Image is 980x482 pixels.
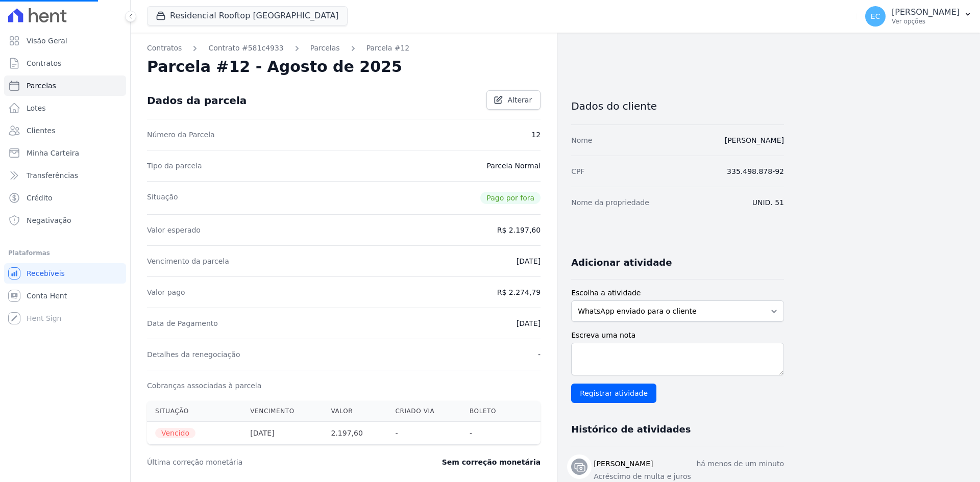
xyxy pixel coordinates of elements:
dd: - [538,349,541,360]
dd: R$ 2.274,79 [497,287,541,297]
dd: UNID. 51 [752,197,784,208]
th: Boleto [461,401,519,422]
dd: [DATE] [517,256,541,266]
th: - [461,422,519,445]
th: Vencimento [242,401,323,422]
a: Clientes [4,120,126,141]
a: Contratos [147,43,182,54]
a: Minha Carteira [4,143,126,163]
a: Parcelas [4,75,126,96]
p: há menos de um minuto [696,459,784,469]
input: Registrar atividade [571,384,656,403]
h2: Parcela #12 - Agosto de 2025 [147,58,402,76]
a: Contrato #581c4933 [208,43,283,54]
a: Conta Hent [4,286,126,306]
nav: Breadcrumb [147,43,541,54]
label: Escreva uma nota [571,330,784,341]
dt: Data de Pagamento [147,318,218,328]
span: EC [871,13,880,20]
th: - [387,422,461,445]
th: [DATE] [242,422,323,445]
a: Parcelas [310,43,340,54]
a: Negativação [4,210,126,231]
dt: Tipo da parcela [147,161,202,171]
h3: Histórico de atividades [571,423,691,436]
dd: Sem correção monetária [442,457,541,467]
a: Alterar [486,90,541,110]
dt: Última correção monetária [147,457,380,467]
span: Conta Hent [27,291,67,301]
span: Lotes [27,103,46,113]
p: [PERSON_NAME] [892,7,960,17]
a: Lotes [4,98,126,118]
dt: Detalhes da renegociação [147,349,240,360]
dd: 12 [531,130,541,140]
span: Visão Geral [27,36,67,46]
span: Alterar [507,95,532,105]
h3: [PERSON_NAME] [594,459,653,469]
p: Acréscimo de multa e juros [594,471,784,482]
a: Crédito [4,188,126,208]
dd: 335.498.878-92 [727,166,784,176]
a: [PERSON_NAME] [725,136,784,144]
p: Ver opções [892,17,960,26]
span: Contratos [27,58,61,68]
th: Criado via [387,401,461,422]
dd: [DATE] [517,318,541,328]
a: Recebíveis [4,263,126,284]
h3: Dados do cliente [571,100,784,112]
dt: Valor esperado [147,225,201,235]
div: Dados da parcela [147,94,247,107]
button: EC [PERSON_NAME] Ver opções [857,2,980,31]
dt: Nome [571,135,592,145]
div: Plataformas [8,247,122,259]
label: Escolha a atividade [571,288,784,298]
dt: Vencimento da parcela [147,256,229,266]
span: Transferências [27,170,78,181]
th: Situação [147,401,242,422]
button: Residencial Rooftop [GEOGRAPHIC_DATA] [147,6,348,26]
span: Negativação [27,215,71,225]
dt: Cobranças associadas à parcela [147,380,261,391]
span: Parcelas [27,81,56,91]
a: Contratos [4,53,126,73]
dd: R$ 2.197,60 [497,225,541,235]
dt: CPF [571,166,584,176]
span: Minha Carteira [27,148,79,158]
span: Crédito [27,193,53,203]
th: 2.197,60 [323,422,387,445]
dt: Valor pago [147,287,185,297]
th: Valor [323,401,387,422]
span: Recebíveis [27,268,65,278]
a: Transferências [4,165,126,186]
span: Clientes [27,125,55,136]
span: Vencido [155,428,195,438]
dt: Número da Parcela [147,130,215,140]
dt: Nome da propriedade [571,197,649,208]
dd: Parcela Normal [486,161,541,171]
a: Parcela #12 [366,43,410,54]
dt: Situação [147,192,178,204]
h3: Adicionar atividade [571,257,672,269]
a: Visão Geral [4,31,126,51]
span: Pago por fora [480,192,541,204]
